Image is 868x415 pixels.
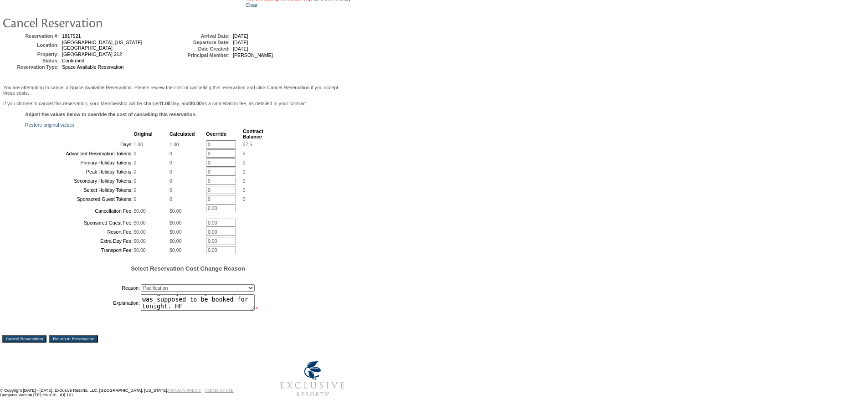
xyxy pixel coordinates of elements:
[25,265,351,272] h5: Select Reservation Cost Change Reason
[169,187,172,193] span: 0
[26,140,133,149] td: Days:
[169,169,172,174] span: 0
[4,58,59,63] td: Status:
[169,238,182,244] span: $0.00
[134,220,146,225] span: $0.00
[4,51,59,57] td: Property:
[190,101,202,106] b: $0.00
[169,178,172,184] span: 0
[25,112,197,117] b: Adjust the values below to override the cost of cancelling this reservation.
[175,52,230,58] td: Principal Member:
[4,40,59,51] td: Location:
[62,33,81,39] span: 1817921
[62,51,122,57] span: [GEOGRAPHIC_DATA] 212
[26,149,133,158] td: Advanced Reservation Tokens:
[26,219,133,227] td: Sponsored Guest Fee:
[26,177,133,185] td: Secondary Holiday Tokens:
[134,196,136,202] span: 0
[169,131,195,137] b: Calculated
[134,151,136,156] span: 0
[26,228,133,236] td: Resort Fee:
[233,33,248,39] span: [DATE]
[246,2,257,8] a: Clear
[26,246,133,254] td: Transport Fee:
[26,204,133,218] td: Cancellation Fee:
[169,142,179,147] span: 1.00
[243,196,246,202] span: 0
[62,58,84,63] span: Confirmed
[169,208,182,214] span: $0.00
[233,52,273,58] span: [PERSON_NAME]
[3,101,350,106] p: If you choose to cancel this reservation, your Membership will be charged Day, and as a cancellat...
[272,356,353,402] img: Exclusive Resorts
[175,33,230,39] td: Arrival Date:
[134,229,146,235] span: $0.00
[169,151,172,156] span: 0
[26,186,133,194] td: Select Holiday Tokens:
[243,151,246,156] span: 5
[4,33,59,39] td: Reservation #:
[243,187,246,193] span: 0
[169,247,182,253] span: $0.00
[134,247,146,253] span: $0.00
[243,169,246,174] span: 1
[243,128,263,139] b: Contract Balance
[134,169,136,174] span: 0
[25,122,74,128] a: Restore original values
[175,40,230,45] td: Departure Date:
[134,160,136,165] span: 0
[134,131,153,137] b: Original
[26,237,133,245] td: Extra Day Fee:
[134,187,136,193] span: 0
[62,40,145,51] span: [GEOGRAPHIC_DATA], [US_STATE] - [GEOGRAPHIC_DATA]
[243,160,246,165] span: 0
[134,238,146,244] span: $0.00
[3,85,350,96] p: You are attempting to cancel a Space Available Reservation. Please review the cost of cancelling ...
[134,178,136,184] span: 0
[175,46,230,51] td: Date Created:
[26,282,140,293] td: Reason:
[243,178,246,184] span: 0
[169,160,172,165] span: 0
[243,142,252,147] span: 27.5
[26,195,133,203] td: Sponsored Guest Tokens:
[26,159,133,167] td: Primary Holiday Tokens:
[26,168,133,176] td: Peak Holiday Tokens:
[2,335,46,343] input: Cancel Reservation
[2,13,185,31] img: pgTtlCancelRes.gif
[4,64,59,70] td: Reservation Type:
[169,220,182,225] span: $0.00
[26,294,140,312] td: Explanation:
[233,40,248,45] span: [DATE]
[168,388,201,393] a: PRIVACY POLICY
[169,196,172,202] span: 0
[134,142,143,147] span: 1.00
[49,335,98,343] input: Return to Reservation
[169,229,182,235] span: $0.00
[134,208,146,214] span: $0.00
[206,131,226,137] b: Override
[62,64,123,70] span: Space Available Reservation
[161,101,171,106] b: 1.00
[233,46,248,51] span: [DATE]
[205,388,234,393] a: TERMS OF USE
